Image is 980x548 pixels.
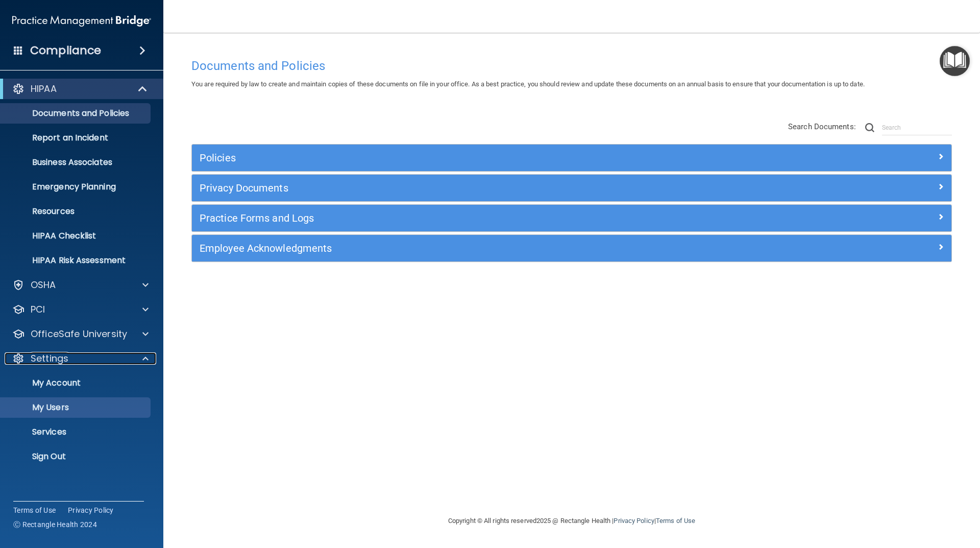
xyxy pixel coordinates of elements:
[12,328,149,340] a: OfficeSafe University
[7,451,146,462] p: Sign Out
[385,505,758,537] div: Copyright © All rights reserved 2025 @ Rectangle Health | |
[7,157,146,168] p: Business Associates
[31,303,45,316] p: PCI
[7,182,146,192] p: Emergency Planning
[7,402,146,413] p: My Users
[13,519,97,530] span: Ⓒ Rectangle Health 2024
[200,152,754,163] h5: Policies
[788,122,856,131] span: Search Documents:
[865,123,874,132] img: ic-search.3b580494.png
[31,83,57,95] p: HIPAA
[12,352,149,365] a: Settings
[200,212,754,224] h5: Practice Forms and Logs
[7,206,146,217] p: Resources
[13,505,56,515] a: Terms of Use
[200,150,944,166] a: Policies
[200,182,754,194] h5: Privacy Documents
[12,279,149,291] a: OSHA
[12,11,151,31] img: PMB logo
[200,210,944,226] a: Practice Forms and Logs
[191,59,952,73] h4: Documents and Policies
[7,378,146,388] p: My Account
[12,303,149,316] a: PCI
[7,133,146,143] p: Report an Incident
[200,180,944,196] a: Privacy Documents
[31,352,68,365] p: Settings
[7,427,146,437] p: Services
[940,46,970,76] button: Open Resource Center
[7,231,146,241] p: HIPAA Checklist
[200,243,754,254] h5: Employee Acknowledgments
[68,505,114,515] a: Privacy Policy
[200,240,944,256] a: Employee Acknowledgments
[31,279,56,291] p: OSHA
[614,517,654,525] a: Privacy Policy
[12,83,148,95] a: HIPAA
[7,108,146,118] p: Documents and Policies
[30,43,101,58] h4: Compliance
[882,120,952,135] input: Search
[191,80,865,88] span: You are required by law to create and maintain copies of these documents on file in your office. ...
[31,328,127,340] p: OfficeSafe University
[656,517,695,525] a: Terms of Use
[7,255,146,266] p: HIPAA Risk Assessment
